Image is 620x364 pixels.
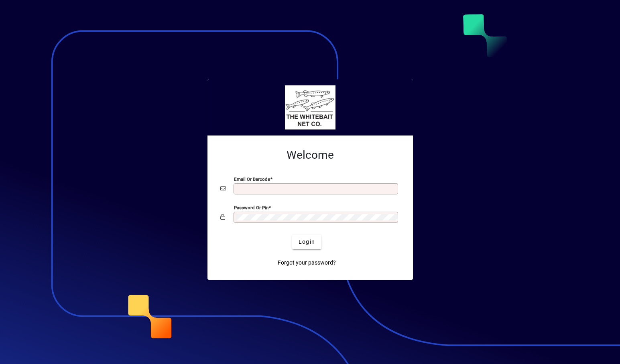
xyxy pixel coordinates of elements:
mat-label: Email or Barcode [234,176,270,182]
button: Login [292,235,321,249]
span: Login [299,238,315,246]
mat-label: Password or Pin [234,204,268,210]
h2: Welcome [220,148,400,162]
a: Forgot your password? [274,256,339,270]
span: Forgot your password? [278,259,336,267]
